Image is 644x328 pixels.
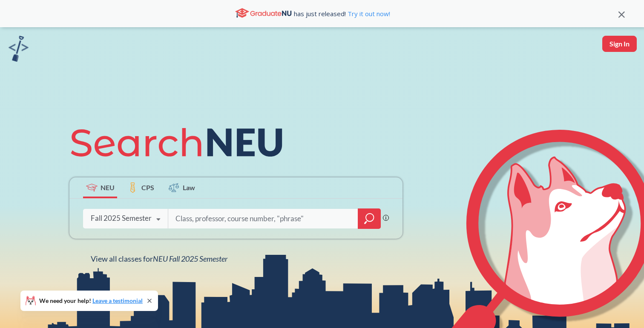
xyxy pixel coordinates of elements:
[153,254,227,263] span: NEU Fall 2025 Semester
[364,213,374,225] svg: magnifying glass
[91,254,227,263] span: View all classes for
[91,214,152,223] div: Fall 2025 Semester
[175,210,352,228] input: Class, professor, course number, "phrase"
[9,36,29,62] img: sandbox logo
[346,9,390,18] a: Try it out now!
[101,183,115,192] span: NEU
[9,36,29,64] a: sandbox logo
[294,9,390,18] span: has just released!
[141,183,154,192] span: CPS
[602,36,637,52] button: Sign In
[358,208,381,229] div: magnifying glass
[183,183,195,192] span: Law
[39,298,143,304] span: We need your help!
[92,297,143,304] a: Leave a testimonial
